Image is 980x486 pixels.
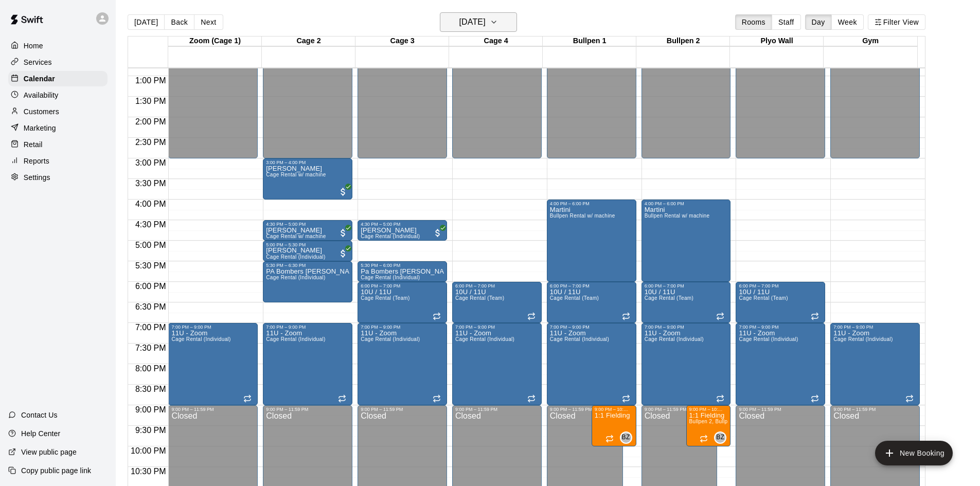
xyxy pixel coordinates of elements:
span: Cage Rental (Individual) [266,254,325,260]
a: Marketing [8,120,108,136]
div: 4:00 PM – 6:00 PM: Martini [642,200,731,282]
a: Settings [8,170,108,185]
span: Cage Rental (Individual) [455,336,514,342]
a: Calendar [8,71,108,86]
span: 7:30 PM [133,344,169,352]
span: Recurring event [338,394,346,403]
div: 6:00 PM – 7:00 PM: 10U / 11U [642,282,731,323]
span: Bullpen Rental w/ machine [645,213,710,219]
div: 7:00 PM – 9:00 PM: 11U - Zoom [358,323,447,405]
span: Cage Rental (Individual) [361,336,420,342]
span: 2:30 PM [133,138,169,147]
div: 5:30 PM – 6:30 PM: PA Bombers Graber [263,261,352,302]
div: 9:00 PM – 11:59 PM [550,407,620,412]
span: Recurring event [433,394,441,403]
span: BZ [716,433,724,443]
span: All customers have paid [338,228,348,238]
div: 9:00 PM – 11:59 PM [645,407,715,412]
p: Reports [24,156,49,166]
span: Cage Rental (Individual) [361,233,420,239]
p: Help Center [21,428,60,439]
div: 3:00 PM – 4:00 PM: David Bullard [263,158,352,200]
span: Recurring event [622,312,630,320]
div: Retail [8,137,108,152]
div: 9:00 PM – 10:00 PM: 1:1 Fielding [686,405,731,446]
a: Home [8,38,108,53]
div: 3:00 PM – 4:00 PM [266,160,349,165]
div: 6:00 PM – 7:00 PM [361,283,444,289]
div: 5:30 PM – 6:00 PM: Pa Bombers Graber [358,261,447,282]
a: Services [8,55,108,70]
span: Cage Rental (Team) [739,295,788,301]
div: 6:00 PM – 7:00 PM: 10U / 11U [547,282,636,323]
span: 8:30 PM [133,385,169,393]
div: 4:30 PM – 5:00 PM: Paul Smith [358,220,447,241]
button: Staff [772,14,801,30]
div: 7:00 PM – 9:00 PM [171,325,255,330]
p: Customers [24,106,59,117]
div: Reports [8,153,108,169]
div: 9:00 PM – 11:59 PM [266,407,349,412]
div: 6:00 PM – 7:00 PM [739,283,822,289]
span: Cage Rental (Individual) [645,336,704,342]
div: Bullpen 2 [636,37,730,46]
span: Cage Rental (Individual) [171,336,230,342]
button: [DATE] [128,14,165,30]
span: All customers have paid [338,187,348,197]
span: Cage Rental (Individual) [833,336,893,342]
span: 9:00 PM [133,405,169,414]
div: 7:00 PM – 9:00 PM: 11U - Zoom [452,323,542,405]
span: Recurring event [811,394,819,403]
button: Day [805,14,832,30]
div: Gym [824,37,917,46]
span: 5:30 PM [133,261,169,270]
div: Zoom (Cage 1) [168,37,262,46]
span: 8:00 PM [133,364,169,373]
span: Bullpen Rental w/ machine [550,213,615,219]
div: 6:00 PM – 7:00 PM [550,283,633,289]
div: 6:00 PM – 7:00 PM: 10U / 11U [358,282,447,323]
span: Cage Rental (Individual) [361,275,420,280]
div: 5:00 PM – 5:30 PM [266,242,349,247]
div: 9:00 PM – 11:59 PM [739,407,822,412]
button: Back [164,14,194,30]
div: 5:00 PM – 5:30 PM: Paul Smith [263,241,352,261]
span: Cage Rental (Team) [361,295,409,301]
div: 6:00 PM – 7:00 PM [455,283,539,289]
div: 6:00 PM – 7:00 PM [645,283,728,289]
p: Home [24,41,43,51]
div: 7:00 PM – 9:00 PM: 11U - Zoom [736,323,825,405]
span: Recurring event [433,312,441,320]
span: 6:00 PM [133,282,169,291]
span: Recurring event [527,394,536,403]
div: 4:30 PM – 5:00 PM [266,222,349,227]
div: 7:00 PM – 9:00 PM [739,325,822,330]
div: 9:00 PM – 11:59 PM [361,407,444,412]
span: 10:30 PM [128,467,168,476]
span: Big Zoom [624,431,632,444]
div: Cage 2 [262,37,355,46]
span: 6:30 PM [133,302,169,311]
span: Recurring event [716,312,724,320]
div: 7:00 PM – 9:00 PM: 11U - Zoom [642,323,731,405]
span: Cage Rental (Team) [455,295,504,301]
span: Recurring event [243,394,252,403]
div: 7:00 PM – 9:00 PM: 11U - Zoom [168,323,258,405]
span: Recurring event [905,394,914,403]
a: Availability [8,87,108,103]
p: Settings [24,172,50,183]
div: 4:00 PM – 6:00 PM [550,201,633,206]
div: 6:00 PM – 7:00 PM: 10U / 11U [452,282,542,323]
p: View public page [21,447,77,457]
span: 2:00 PM [133,117,169,126]
p: Marketing [24,123,56,133]
span: All customers have paid [338,248,348,259]
div: Cage 4 [449,37,543,46]
p: Services [24,57,52,67]
span: 1:00 PM [133,76,169,85]
a: Customers [8,104,108,119]
button: Filter View [868,14,925,30]
button: [DATE] [440,12,517,32]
